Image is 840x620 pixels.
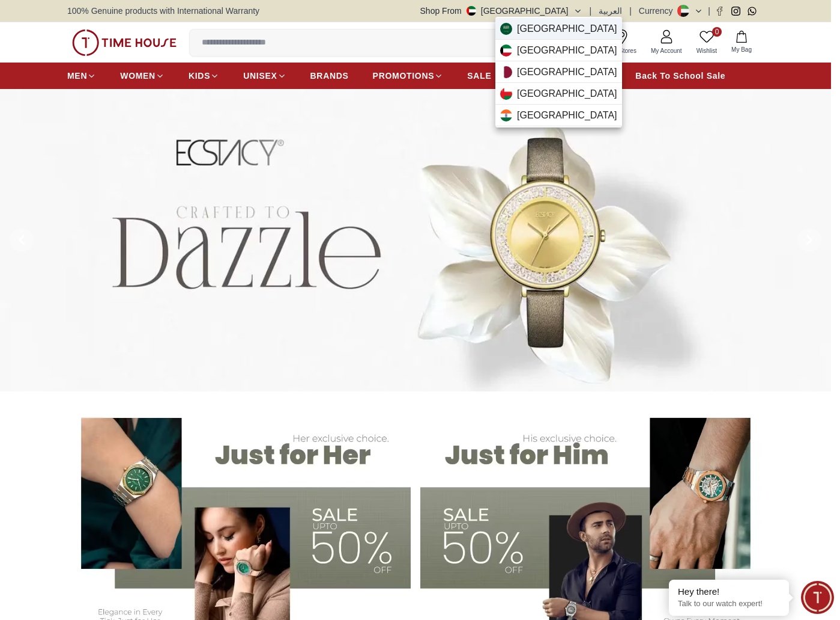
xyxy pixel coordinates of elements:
[517,22,617,36] span: [GEOGRAPHIC_DATA]
[678,586,780,598] div: Hey there!
[517,65,617,79] span: [GEOGRAPHIC_DATA]
[678,599,780,609] p: Talk to our watch expert!
[517,108,617,123] span: [GEOGRAPHIC_DATA]
[500,66,512,78] img: Qatar
[500,109,512,121] img: India
[500,88,512,100] img: Oman
[500,23,512,35] img: Saudi Arabia
[500,45,512,57] img: Kuwait
[517,87,617,101] span: [GEOGRAPHIC_DATA]
[801,581,834,614] div: Chat Widget
[517,43,617,58] span: [GEOGRAPHIC_DATA]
